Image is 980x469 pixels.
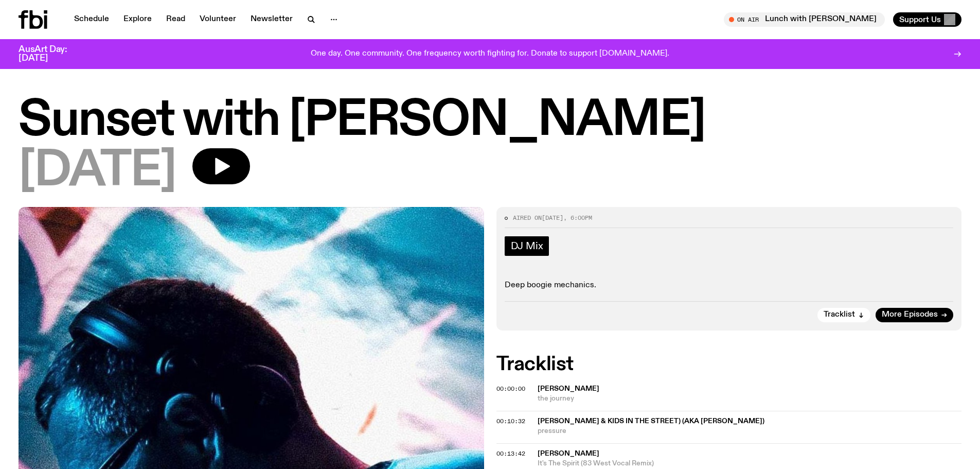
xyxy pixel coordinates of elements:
button: 00:13:42 [496,451,525,457]
a: DJ Mix [505,236,549,256]
span: the journey [538,394,962,404]
span: [PERSON_NAME] [538,385,599,392]
span: [PERSON_NAME] & Kids in the Street) (aka [PERSON_NAME]) [538,418,764,425]
p: One day. One community. One frequency worth fighting for. Donate to support [DOMAIN_NAME]. [311,49,669,59]
span: [PERSON_NAME] [538,450,599,457]
span: Support Us [899,15,941,24]
span: 00:00:00 [496,385,525,393]
button: Tracklist [817,308,870,322]
a: Read [160,12,191,27]
span: pressure [538,426,962,436]
button: On AirLunch with [PERSON_NAME] [724,12,885,27]
h1: Sunset with [PERSON_NAME] [19,98,961,144]
a: More Episodes [876,308,953,322]
a: Explore [117,12,158,27]
a: Newsletter [244,12,299,27]
span: [DATE] [19,148,176,195]
button: 00:00:00 [496,386,525,392]
h2: Tracklist [496,355,962,374]
span: Aired on [513,214,542,222]
span: DJ Mix [511,240,543,252]
button: Support Us [893,12,961,27]
h3: AusArt Day: [DATE] [19,45,84,63]
span: , 6:00pm [563,214,592,222]
a: Schedule [68,12,115,27]
span: [DATE] [542,214,563,222]
span: More Episodes [882,311,938,319]
span: Tracklist [824,311,855,319]
button: 00:10:32 [496,419,525,424]
p: Deep boogie mechanics. [505,281,954,290]
span: It's The Spirit (83 West Vocal Remix) [538,459,962,468]
span: 00:10:32 [496,417,525,425]
span: 00:13:42 [496,449,525,458]
a: Volunteer [193,12,242,27]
